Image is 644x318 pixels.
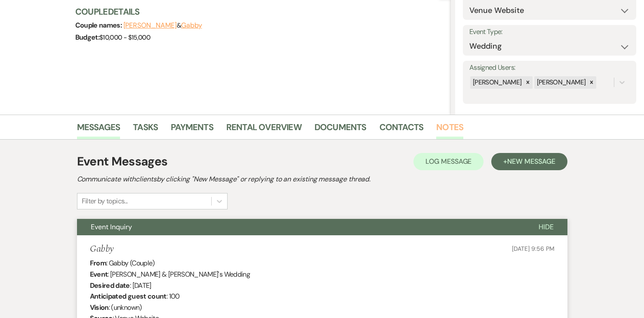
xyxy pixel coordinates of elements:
div: [PERSON_NAME] [470,76,523,89]
span: New Message [507,157,555,166]
h3: Couple Details [75,6,442,18]
b: From [90,259,106,268]
span: & [123,21,202,30]
span: Couple names: [75,21,123,30]
b: Vision [90,303,109,312]
span: Event Inquiry [91,222,132,231]
a: Rental Overview [226,120,302,139]
button: +New Message [491,153,567,170]
button: Gabby [181,22,202,29]
label: Event Type: [469,26,630,38]
span: Hide [539,222,554,231]
div: Filter by topics... [82,196,128,206]
a: Documents [314,120,367,139]
a: Tasks [133,120,158,139]
a: Messages [77,120,120,139]
span: Log Message [425,157,471,166]
a: Notes [436,120,463,139]
b: Desired date [90,281,130,290]
button: Event Inquiry [77,219,525,235]
span: $10,000 - $15,000 [99,33,150,42]
label: Assigned Users: [469,62,630,74]
h1: Event Messages [77,153,168,171]
span: [DATE] 9:56 PM [512,245,554,253]
button: Log Message [413,153,484,170]
button: Hide [525,219,567,235]
b: Anticipated guest count [90,292,166,301]
button: [PERSON_NAME] [123,22,177,29]
h5: Gabby [90,244,114,255]
span: Budget: [75,33,100,42]
a: Payments [171,120,213,139]
h2: Communicate with clients by clicking "New Message" or replying to an existing message thread. [77,174,567,184]
div: [PERSON_NAME] [534,76,587,89]
b: Event [90,270,108,279]
a: Contacts [379,120,424,139]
